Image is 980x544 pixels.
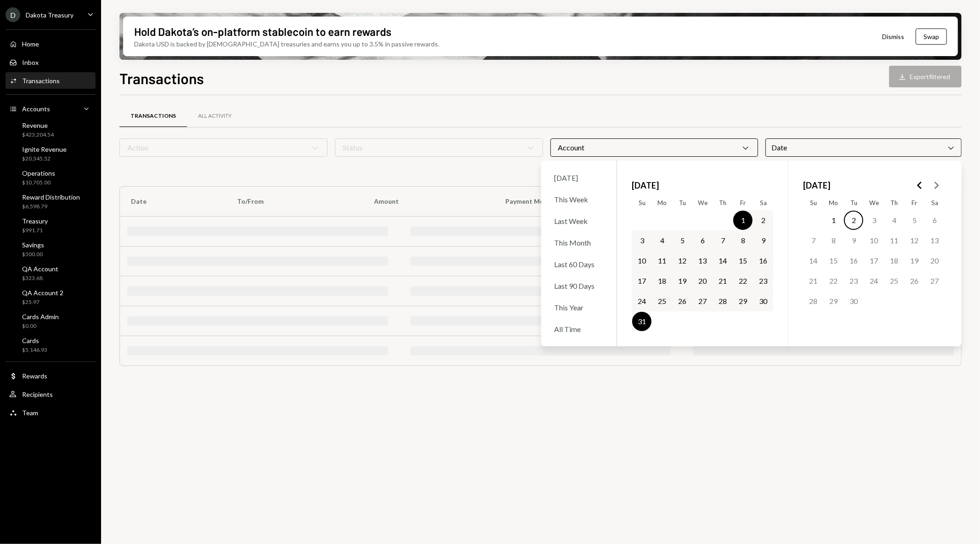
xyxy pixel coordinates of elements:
[824,292,843,311] button: Monday, September 29th, 2025
[844,231,863,250] button: Tuesday, September 9th, 2025
[22,58,39,66] div: Inbox
[693,251,712,270] button: Wednesday, August 13th, 2025, selected
[6,404,96,421] a: Team
[884,231,904,250] button: Thursday, September 11th, 2025
[6,7,20,22] div: D
[22,275,58,282] div: $323.68
[928,177,945,194] button: Go to the Next Month
[22,346,47,354] div: $5,146.93
[652,231,672,250] button: Monday, August 4th, 2025, selected
[6,35,96,52] a: Home
[632,195,773,332] table: August 2025
[713,251,732,270] button: Thursday, August 14th, 2025, selected
[22,265,58,273] div: QA Account
[803,195,945,332] table: September 2025
[693,271,712,291] button: Wednesday, August 20th, 2025, selected
[549,276,609,296] div: Last 90 Days
[733,195,753,210] th: Friday
[550,138,759,157] div: Account
[844,271,863,291] button: Tuesday, September 23rd, 2025
[6,72,96,89] a: Transactions
[673,231,692,250] button: Tuesday, August 5th, 2025, selected
[925,211,944,230] button: Saturday, September 6th, 2025
[22,241,44,249] div: Savings
[549,189,609,209] div: This Week
[22,227,48,235] div: $991.71
[803,195,823,210] th: Sunday
[844,292,863,311] button: Tuesday, September 30th, 2025
[753,292,773,311] button: Saturday, August 30th, 2025, selected
[652,292,672,311] button: Monday, August 25th, 2025, selected
[652,251,672,270] button: Monday, August 11th, 2025, selected
[632,292,651,311] button: Sunday, August 24th, 2025, selected
[363,187,495,216] th: Amount
[864,231,884,250] button: Wednesday, September 10th, 2025
[884,251,904,270] button: Thursday, September 18th, 2025
[692,195,713,210] th: Wednesday
[22,121,54,129] div: Revenue
[226,187,363,216] th: To/From
[713,292,732,311] button: Thursday, August 28th, 2025, selected
[925,251,944,270] button: Saturday, September 20th, 2025
[22,169,55,177] div: Operations
[693,292,712,311] button: Wednesday, August 27th, 2025, selected
[844,195,864,210] th: Tuesday
[187,104,243,128] a: All Activity
[6,238,96,260] a: Savings$500.00
[884,211,904,230] button: Thursday, September 4th, 2025
[713,195,733,210] th: Thursday
[916,29,947,45] button: Swap
[6,214,96,236] a: Treasury$991.71
[733,231,753,250] button: Friday, August 8th, 2025, selected
[22,77,60,85] div: Transactions
[753,251,773,270] button: Saturday, August 16th, 2025, selected
[844,251,863,270] button: Tuesday, September 16th, 2025
[905,231,924,250] button: Friday, September 12th, 2025
[733,292,753,311] button: Friday, August 29th, 2025, selected
[864,195,884,210] th: Wednesday
[823,195,844,210] th: Monday
[632,195,652,210] th: Sunday
[119,104,187,128] a: Transactions
[6,119,96,141] a: Revenue$423,204.54
[804,292,823,311] button: Sunday, September 28th, 2025
[22,289,63,297] div: QA Account 2
[632,271,651,291] button: Sunday, August 17th, 2025, selected
[26,11,74,19] div: Dakota Treasury
[864,211,884,230] button: Wednesday, September 3rd, 2025
[22,313,59,321] div: Cards Admin
[693,231,712,250] button: Wednesday, August 6th, 2025, selected
[632,231,651,250] button: Sunday, August 3rd, 2025, selected
[753,271,773,291] button: Saturday, August 23rd, 2025, selected
[844,211,863,230] button: Today, Tuesday, September 2nd, 2025
[905,271,924,291] button: Friday, September 26th, 2025
[905,211,924,230] button: Friday, September 5th, 2025
[6,100,96,117] a: Accounts
[824,211,843,230] button: Monday, September 1st, 2025
[673,292,692,311] button: Tuesday, August 26th, 2025, selected
[22,372,47,380] div: Rewards
[22,179,55,187] div: $10,705.00
[22,203,80,211] div: $6,598.79
[905,251,924,270] button: Friday, September 19th, 2025
[884,271,904,291] button: Thursday, September 25th, 2025
[22,322,59,330] div: $0.00
[22,193,80,201] div: Reward Distribution
[803,175,830,195] span: [DATE]
[549,254,609,274] div: Last 60 Days
[130,112,176,120] div: Transactions
[6,190,96,212] a: Reward Distribution$6,598.79
[6,143,96,165] a: Ignite Revenue$20,345.52
[713,271,732,291] button: Thursday, August 21st, 2025, selected
[6,54,96,70] a: Inbox
[824,231,843,250] button: Monday, September 8th, 2025
[22,298,63,306] div: $25.97
[753,211,773,230] button: Saturday, August 2nd, 2025, selected
[804,271,823,291] button: Sunday, September 21st, 2025
[495,187,707,216] th: Payment Method
[824,271,843,291] button: Monday, September 22nd, 2025
[765,138,962,157] div: Date
[22,409,38,417] div: Team
[6,310,96,332] a: Cards Admin$0.00
[652,195,672,210] th: Monday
